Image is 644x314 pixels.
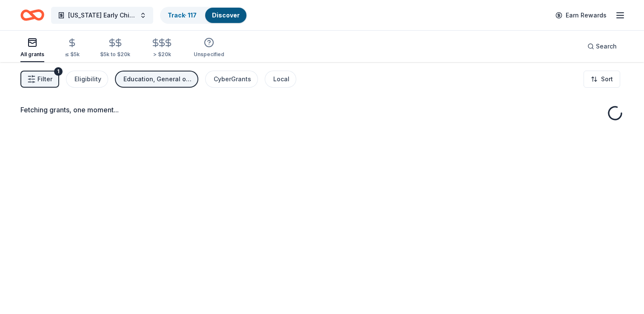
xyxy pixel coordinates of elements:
button: All grants [20,34,44,62]
span: Search [596,41,617,51]
button: Eligibility [66,71,108,88]
button: Education, General operations, Projects & programming, Conference, Training and capacity building [115,71,198,88]
button: Track· 117Discover [160,7,247,24]
a: Earn Rewards [550,8,612,23]
div: CyberGrants [214,74,251,84]
a: Track· 117 [168,11,197,19]
div: Education, General operations, Projects & programming, Conference, Training and capacity building [123,74,192,84]
button: $5k to $20k [100,34,130,62]
span: [US_STATE] Early Childhood Education [68,10,136,20]
button: Local [265,71,296,88]
div: > $20k [151,51,173,58]
div: 1 [54,67,63,76]
button: > $20k [151,34,173,62]
div: Fetching grants, one moment... [20,105,624,115]
button: CyberGrants [205,71,258,88]
span: Filter [37,74,52,84]
div: $5k to $20k [100,51,130,58]
button: ≤ $5k [65,34,80,62]
button: Filter1 [20,71,59,88]
a: Discover [212,11,240,19]
button: Sort [584,71,620,88]
button: [US_STATE] Early Childhood Education [51,7,153,24]
a: Home [20,5,44,25]
button: Search [581,38,624,55]
div: All grants [20,51,44,58]
div: Eligibility [74,74,101,84]
div: ≤ $5k [65,51,80,58]
div: Local [273,74,289,84]
button: Unspecified [194,34,224,62]
div: Unspecified [194,51,224,58]
span: Sort [601,74,613,84]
